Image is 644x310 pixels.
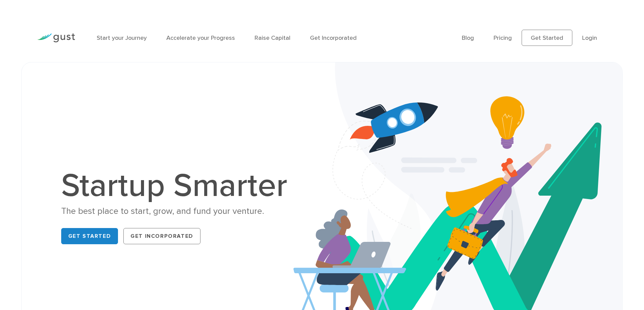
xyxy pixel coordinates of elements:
[166,34,235,41] a: Accelerate your Progress
[462,34,474,41] a: Blog
[522,30,572,46] a: Get Started
[310,34,357,41] a: Get Incorporated
[255,34,290,41] a: Raise Capital
[582,34,597,41] a: Login
[97,34,147,41] a: Start your Journey
[61,205,294,217] div: The best place to start, grow, and fund your venture.
[123,228,200,244] a: Get Incorporated
[37,33,75,43] img: Gust Logo
[61,228,118,244] a: Get Started
[61,170,294,202] h1: Startup Smarter
[494,34,512,41] a: Pricing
